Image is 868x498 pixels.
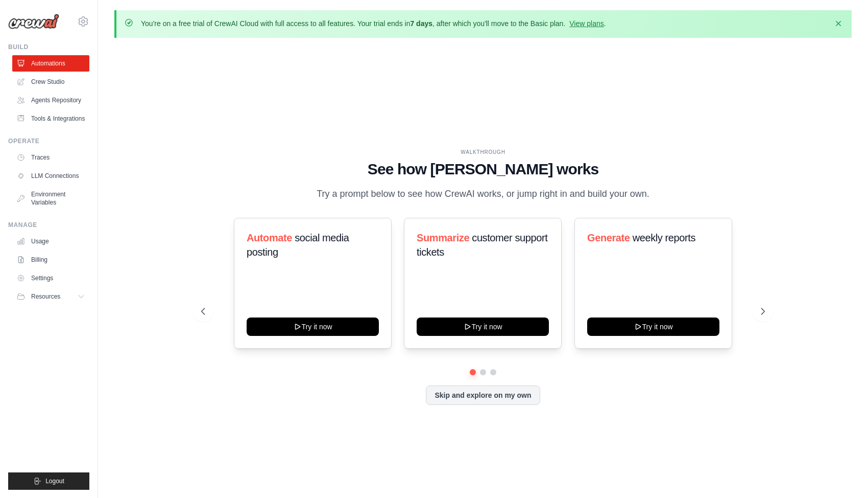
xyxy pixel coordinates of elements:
[8,472,89,490] button: Logout
[587,232,630,243] span: Generate
[201,160,765,178] h1: See how [PERSON_NAME] works
[311,187,655,201] p: Try a prompt below to see how CrewAI works, or jump right in and build your own.
[417,318,549,336] button: Try it now
[12,55,89,72] a: Automations
[247,232,292,243] span: Automate
[45,477,64,485] span: Logout
[8,137,89,145] div: Operate
[12,74,89,90] a: Crew Studio
[12,186,89,211] a: Environment Variables
[632,232,695,243] span: weekly reports
[426,386,540,405] button: Skip and explore on my own
[8,43,89,51] div: Build
[12,168,89,184] a: LLM Connections
[141,18,606,29] p: You're on a free trial of CrewAI Cloud with full access to all features. Your trial ends in , aft...
[587,318,719,336] button: Try it now
[417,232,469,243] span: Summarize
[12,233,89,250] a: Usage
[417,232,547,258] span: customer support tickets
[247,232,349,258] span: social media posting
[12,270,89,286] a: Settings
[12,92,89,108] a: Agents Repository
[12,149,89,166] a: Traces
[8,14,59,29] img: Logo
[8,221,89,229] div: Manage
[569,19,604,28] a: View plans
[31,292,60,301] span: Resources
[12,252,89,268] a: Billing
[201,148,765,156] div: WALKTHROUGH
[247,318,379,336] button: Try it now
[410,19,432,28] strong: 7 days
[12,288,89,305] button: Resources
[12,110,89,127] a: Tools & Integrations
